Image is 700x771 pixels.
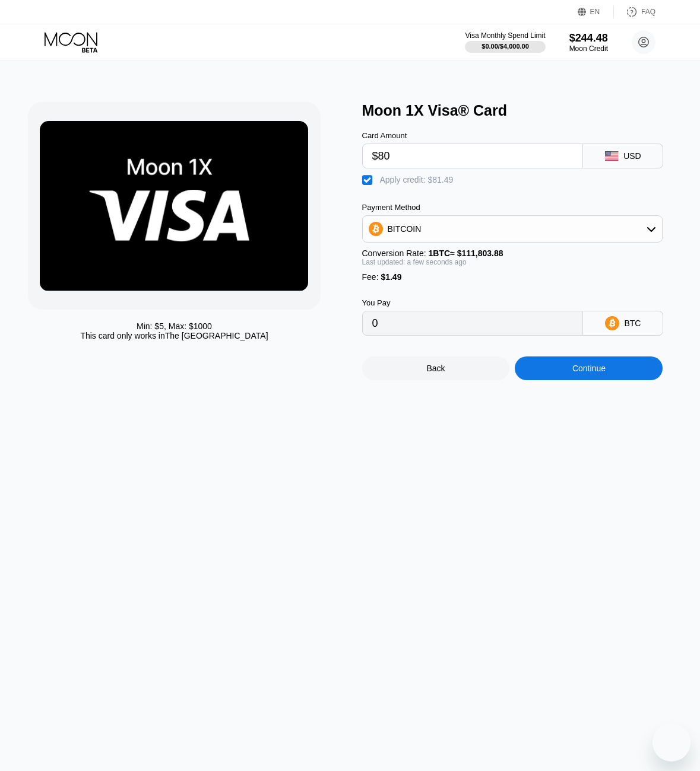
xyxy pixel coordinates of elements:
[381,272,401,282] span: $1.49
[482,43,529,50] div: $0.00 / $4,000.00
[429,248,503,258] span: 1 BTC ≈ $111,803.88
[372,144,574,168] input: $0.00
[572,364,606,373] div: Continue
[362,258,663,266] div: Last updated: a few seconds ago
[623,151,641,161] div: USD
[380,175,454,184] div: Apply credit: $81.49
[569,32,608,53] div: $244.48Moon Credit
[569,44,608,53] div: Moon Credit
[653,724,691,762] iframe: Кнопка запуска окна обмена сообщениями
[362,272,663,282] div: Fee :
[590,8,600,16] div: EN
[624,318,641,328] div: BTC
[465,31,545,53] div: Visa Monthly Spend Limit$0.00/$4,000.00
[362,131,584,140] div: Card Amount
[426,364,445,373] div: Back
[578,6,614,18] div: EN
[363,217,663,241] div: BITCOIN
[80,331,268,340] div: This card only works in The [GEOGRAPHIC_DATA]
[569,32,608,44] div: $244.48
[362,356,510,380] div: Back
[362,102,684,119] div: Moon 1X Visa® Card
[388,224,422,234] div: BITCOIN
[614,6,655,18] div: FAQ
[362,298,584,307] div: You Pay
[362,248,663,258] div: Conversion Rate:
[465,31,545,40] div: Visa Monthly Spend Limit
[641,8,655,16] div: FAQ
[362,203,663,212] div: Payment Method
[362,174,374,186] div: 
[515,356,663,380] div: Continue
[137,321,212,331] div: Min: $ 5 , Max: $ 1000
